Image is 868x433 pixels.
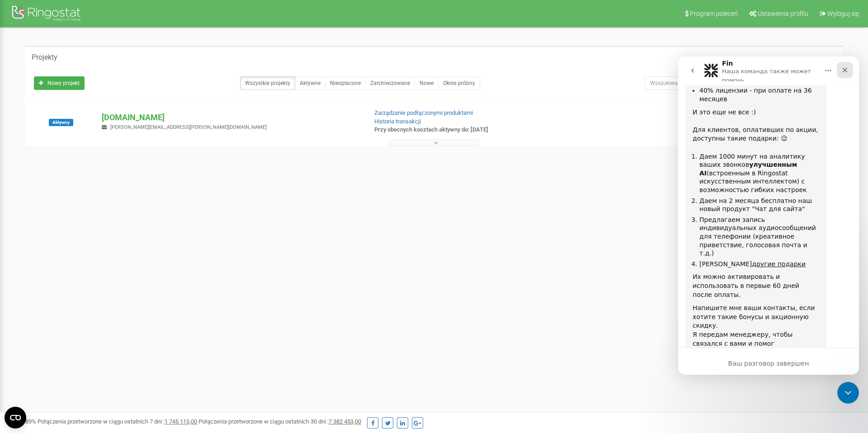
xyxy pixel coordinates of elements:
[21,140,141,157] li: Даем на 2 месяца бесплатно наш новый продукт "Чат для сайта"
[102,112,359,123] p: [DOMAIN_NAME]
[110,124,267,130] span: [PERSON_NAME][EMAIL_ADDRESS][PERSON_NAME][DOMAIN_NAME]
[438,76,480,90] a: Okres próbny
[365,76,415,90] a: Zarchiwizowane
[21,203,141,212] li: [PERSON_NAME]
[198,418,361,425] span: Połączenia przetworzone w ciągu ostatnich 30 dni :
[14,52,141,69] div: И это еще не все :) ​
[14,274,141,301] div: Я передам менеджеру, чтобы связался с вами и помог активировать бонусы. 👍
[34,76,85,90] a: Nowy projekt
[690,10,738,17] span: Program poleceń
[325,76,366,90] a: Nieopłacone
[240,76,295,90] a: Wszystkie projekty
[21,104,119,120] b: улучшенным AI
[21,30,141,47] li: 40% лицензии - при оплате на 36 месяцев
[14,216,141,243] div: Их можно активировать и использовать в первые 60 дней после оплаты.
[758,10,808,17] span: Ustawienia profilu
[678,56,859,375] iframe: Intercom live chat
[837,382,859,404] iframe: Intercom live chat
[295,76,325,90] a: Aktywne
[374,126,564,134] p: Przy obecnych kosztach aktywny do: [DATE]
[5,407,26,428] button: Open CMP widget
[644,76,776,90] input: Wyszukiwanie
[827,10,859,17] span: Wyloguj się
[415,76,439,90] a: Nowe
[678,117,732,130] span: 348,47 EUR
[49,119,73,126] span: Aktywny
[329,418,361,425] u: 7 382 453,00
[14,69,141,96] div: Для клиентов, оплативших по акции, доступны такие подарки: 😉 ​
[74,204,127,211] a: другие подарки
[165,418,197,425] u: 1 745 115,00
[21,96,141,138] li: Даем 1000 минут на аналитику ваших звонков (встроенным в Ringostat искусственным интеллектом) с в...
[21,159,141,201] li: Предлагаем запись индивидуальных аудиосообщений для телефонии (креативное приветствие, голосовая ...
[38,418,197,425] span: Połączenia przetworzone w ciągu ostatnich 7 dni :
[14,247,141,274] div: Напишите мне ваши контакты, если хотите такие бонусы и акционную скидку.
[32,53,57,61] h5: Projekty
[374,109,473,116] a: Zarządzanie podłączonymi produktami
[374,118,421,125] a: Historia transakcji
